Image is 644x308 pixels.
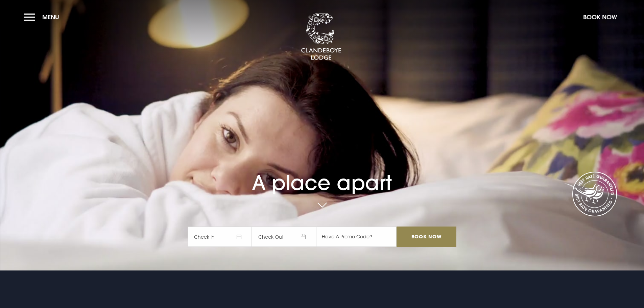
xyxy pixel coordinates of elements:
span: Menu [42,13,59,21]
h1: A place apart [188,152,456,195]
input: Book Now [397,227,456,247]
img: Clandeboye Lodge [301,13,341,61]
button: Menu [24,10,63,24]
button: Book Now [580,10,620,24]
span: Check Out [252,227,316,247]
input: Have A Promo Code? [316,227,397,247]
span: Check In [188,227,252,247]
